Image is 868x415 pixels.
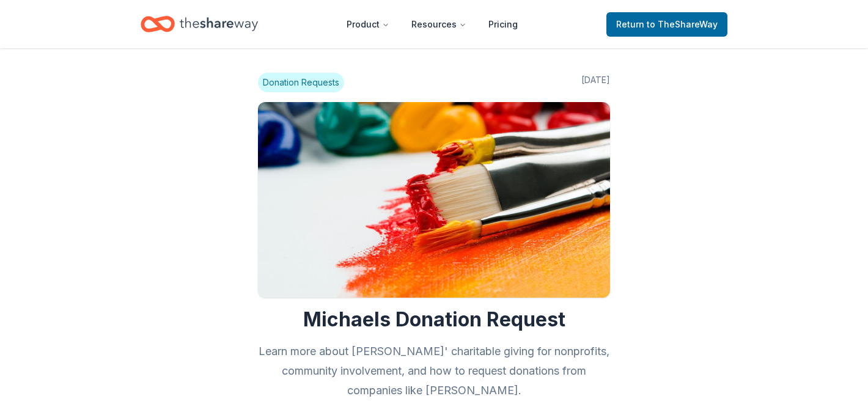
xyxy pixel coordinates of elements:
span: Donation Requests [258,73,344,92]
h1: Michaels Donation Request [258,307,610,332]
a: Returnto TheShareWay [606,12,727,37]
nav: Main [337,10,528,39]
button: Resources [402,12,476,37]
span: to TheShareWay [647,19,718,29]
h2: Learn more about [PERSON_NAME]' charitable giving for nonprofits, community involvement, and how ... [258,342,610,400]
button: Product [337,12,399,37]
a: Pricing [479,12,528,37]
span: Return [616,17,718,32]
span: [DATE] [581,73,610,92]
img: Image for Michaels Donation Request [258,102,610,298]
a: Home [141,10,258,39]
